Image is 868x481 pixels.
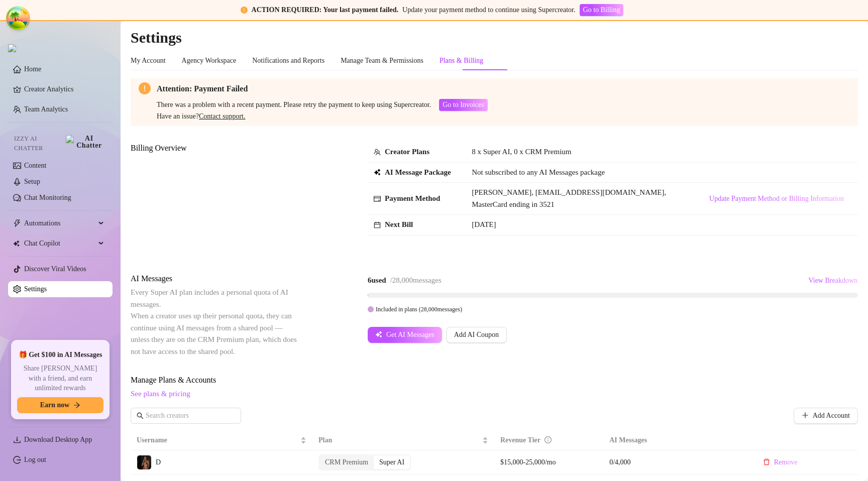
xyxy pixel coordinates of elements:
[24,215,95,231] span: Automations
[494,450,603,475] td: $15,000-25,000/mo
[802,412,809,419] span: plus
[755,454,806,470] button: Remove
[157,99,431,110] div: There was a problem with a recent payment. Please retry the payment to keep using Supercreator.
[583,6,620,14] span: Go to Billing
[156,458,161,466] span: D
[252,6,398,14] strong: ACTION REQUIRED: Your last payment failed.
[131,374,858,386] span: Manage Plans & Accounts
[24,105,68,113] a: Team Analytics
[385,168,451,176] strong: AI Message Package
[24,265,86,273] a: Discover Viral Videos
[390,276,442,284] span: / 28,000 messages
[24,81,104,97] a: Creator Analytics
[137,435,298,446] span: Username
[182,55,237,66] div: Agency Workspace
[252,55,324,66] div: Notifications and Reports
[368,327,442,343] button: Get AI Messages
[368,276,386,284] strong: 6 used
[318,454,411,470] div: segmented control
[73,402,80,409] span: arrow-right
[131,28,858,47] h2: Settings
[131,55,166,66] div: My Account
[472,220,496,228] span: [DATE]
[472,148,571,156] span: 8 x Super AI, 0 x CRM Premium
[157,111,488,122] div: Have an issue?
[386,331,435,339] span: Get AI Messages
[376,306,462,313] span: Included in plans ( 28,000 messages)
[139,82,151,94] span: exclamation-circle
[472,167,605,179] span: Not subscribed to any AI Messages package
[580,4,624,16] button: Go to Billing
[131,142,299,154] span: Billing Overview
[808,273,858,289] button: View Breakdown
[24,456,46,463] a: Log out
[137,412,144,419] span: search
[24,65,41,73] a: Home
[385,194,440,202] strong: Payment Method
[24,436,92,443] span: Download Desktop App
[66,135,104,149] img: AI Chatter
[40,401,70,409] span: Earn now
[500,436,540,444] span: Revenue Tier
[24,194,71,201] a: Chat Monitoring
[312,431,494,450] th: Plan
[374,195,381,202] span: credit-card
[8,44,16,52] img: logo.svg
[8,8,28,28] button: Open Tanstack query devtools
[545,436,552,443] span: info-circle
[24,178,40,185] a: Setup
[17,364,103,393] span: Share [PERSON_NAME] with a friend, and earn unlimited rewards
[609,457,743,468] span: 0 / 4,000
[24,285,47,293] a: Settings
[319,455,374,469] div: CRM Premium
[385,220,413,228] strong: Next Bill
[17,397,103,413] button: Earn nowarrow-right
[131,431,312,450] th: Username
[341,55,423,66] div: Manage Team & Permissions
[472,188,666,208] span: [PERSON_NAME], [EMAIL_ADDRESS][DOMAIN_NAME], MasterCard ending in 3521
[137,455,151,469] img: D
[440,55,483,66] div: Plans & Billing
[14,134,62,153] span: Izzy AI Chatter
[709,195,844,203] span: Update Payment Method or Billing Information
[603,431,749,450] th: AI Messages
[446,327,507,343] button: Add AI Coupon
[374,221,381,228] span: calendar
[794,408,858,424] button: Add Account
[454,331,499,339] span: Add AI Coupon
[13,240,20,247] img: Chat Copilot
[241,7,248,14] span: exclamation-circle
[131,273,299,285] span: AI Messages
[131,390,190,398] a: See plans & pricing
[580,6,624,14] a: Go to Billing
[13,436,21,444] span: download
[402,6,575,14] span: Update your payment method to continue using Supercreator.
[318,435,480,446] span: Plan
[199,112,246,120] a: Contact support.
[24,235,95,252] span: Chat Copilot
[19,350,102,360] span: 🎁 Get $100 in AI Messages
[813,412,850,420] span: Add Account
[13,219,21,227] span: thunderbolt
[443,101,484,109] span: Go to Invoices
[131,288,297,355] span: Every Super AI plan includes a personal quota of AI messages. When a creator uses up their person...
[774,458,798,466] span: Remove
[24,162,46,169] a: Content
[385,148,429,156] strong: Creator Plans
[439,99,487,111] button: Go to Invoices
[374,149,381,156] span: team
[808,277,857,285] span: View Breakdown
[701,191,852,207] button: Update Payment Method or Billing Information
[374,455,410,469] div: Super AI
[157,84,248,93] strong: Attention: Payment Failed
[763,458,770,465] span: delete
[146,410,227,421] input: Search creators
